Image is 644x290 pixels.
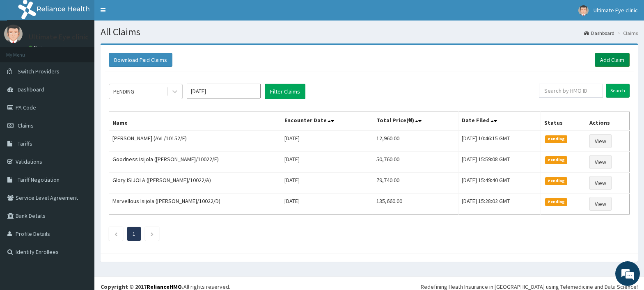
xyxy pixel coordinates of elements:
[109,53,172,67] button: Download Paid Claims
[281,130,373,152] td: [DATE]
[589,155,612,169] a: View
[541,112,586,131] th: Status
[29,45,48,50] a: Online
[545,198,568,206] span: Pending
[578,5,589,16] img: User Image
[458,173,541,194] td: [DATE] 15:49:40 GMT
[109,112,281,131] th: Name
[29,33,89,41] p: Ultimate Eye clinic
[43,46,138,57] div: Chat with us now
[584,30,614,37] a: Dashboard
[589,134,612,148] a: View
[458,194,541,215] td: [DATE] 15:28:02 GMT
[265,84,305,99] button: Filter Claims
[539,84,603,98] input: Search by HMO ID
[281,173,373,194] td: [DATE]
[15,41,33,62] img: d_794563401_company_1708531726252_794563401
[109,152,281,173] td: Goodness Isijola ([PERSON_NAME]/10022/E)
[4,199,156,227] textarea: Type your message and hit 'Enter'
[18,122,34,129] span: Claims
[589,176,612,190] a: View
[373,130,458,152] td: 12,960.00
[187,84,261,98] input: Select Month and Year
[18,140,32,147] span: Tariffs
[281,152,373,173] td: [DATE]
[606,84,630,98] input: Search
[586,112,629,131] th: Actions
[4,25,23,43] img: User Image
[281,112,373,131] th: Encounter Date
[615,30,638,37] li: Claims
[18,176,60,183] span: Tariff Negotiation
[373,194,458,215] td: 135,660.00
[133,230,135,237] a: Page 1 is your current page
[18,86,44,93] span: Dashboard
[18,68,60,75] span: Switch Providers
[458,112,541,131] th: Date Filed
[545,135,568,143] span: Pending
[595,53,630,67] a: Add Claim
[109,173,281,194] td: Glory ISIJOLA ([PERSON_NAME]/10022/A)
[101,27,638,37] h1: All Claims
[373,173,458,194] td: 79,740.00
[373,152,458,173] td: 50,760.00
[545,177,568,185] span: Pending
[545,156,568,164] span: Pending
[458,130,541,152] td: [DATE] 10:46:15 GMT
[373,112,458,131] th: Total Price(₦)
[281,194,373,215] td: [DATE]
[114,230,118,237] a: Previous page
[594,7,638,14] span: Ultimate Eye clinic
[150,230,154,237] a: Next page
[589,197,612,211] a: View
[113,87,134,96] div: PENDING
[458,152,541,173] td: [DATE] 15:59:08 GMT
[109,194,281,215] td: Marvellous Isijola ([PERSON_NAME]/10022/D)
[135,4,154,24] div: Minimize live chat window
[109,130,281,152] td: [PERSON_NAME] (AVL/10152/F)
[48,91,113,174] span: We're online!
